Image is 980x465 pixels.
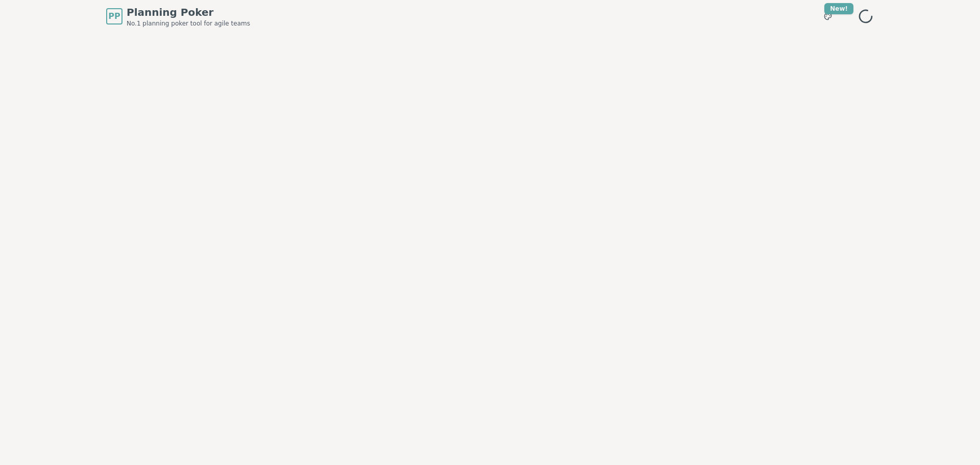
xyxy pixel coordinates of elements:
span: PP [108,10,120,22]
div: New! [824,3,853,14]
button: New! [819,7,837,26]
span: No.1 planning poker tool for agile teams [127,19,250,28]
span: Planning Poker [127,5,250,19]
a: PPPlanning PokerNo.1 planning poker tool for agile teams [106,5,250,28]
